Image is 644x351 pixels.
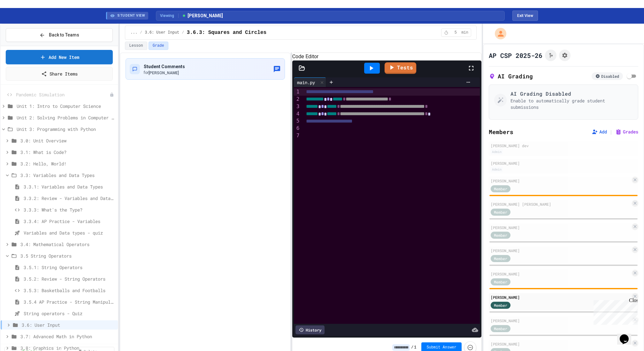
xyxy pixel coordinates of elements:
[491,167,503,172] div: Admin
[545,50,556,61] button: Click to see fork details
[592,129,607,135] button: Add
[3,3,44,41] div: Chat with us now!Close
[591,298,638,325] iframe: chat widget
[24,195,115,202] span: 3.3.2: Review - Variables and Data Types
[615,129,638,135] button: Grades
[609,128,613,136] span: |
[24,287,115,294] span: 3.5.3: Basketballs and Footballs
[294,103,300,110] div: 3
[160,13,179,19] span: Viewing
[294,110,300,118] div: 4
[17,114,115,121] span: Unit 2: Solving Problems in Computer Science
[494,326,507,331] span: Member
[149,42,168,50] button: Grade
[187,29,267,36] span: 3.6.3: Squares and Circles
[494,209,507,215] span: Member
[20,160,115,167] span: 3.2: Hello, World!
[144,70,185,76] div: for
[24,275,115,282] span: 3.5.2: Review - String Operators
[294,96,300,103] div: 2
[491,225,631,230] div: [PERSON_NAME]
[17,103,115,109] span: Unit 1: Intro to Computer Science
[488,26,508,41] div: My Account
[494,302,507,308] span: Member
[294,79,318,86] div: main.py
[292,53,481,60] h6: Code Editor
[491,341,631,347] div: [PERSON_NAME]
[494,256,507,261] span: Member
[294,117,300,125] div: 5
[491,143,636,148] div: [PERSON_NAME] dev
[494,186,507,192] span: Member
[491,149,503,155] div: Admin
[411,345,413,350] span: /
[489,51,542,60] h1: AP CSP 2025-26
[491,178,631,184] div: [PERSON_NAME]
[414,345,416,350] span: 1
[6,67,113,81] a: Share Items
[559,50,571,61] button: Assignment Settings
[117,13,145,19] span: STUDENT VIEW
[491,201,631,207] div: [PERSON_NAME] [PERSON_NAME]
[592,72,623,80] div: Disabled
[20,172,115,179] span: 3.3: Variables and Data Types
[295,325,325,334] div: History
[182,30,184,35] span: /
[494,279,507,285] span: Member
[20,252,115,259] span: 3.5 String Operators
[24,299,115,305] span: 3.5.4 AP Practice - String Manipulation
[491,294,631,300] div: [PERSON_NAME]
[489,127,513,136] h2: Members
[20,333,115,340] span: 3.7: Advanced Math in Python
[20,137,115,144] span: 3.0: Unit Overview
[20,241,115,248] span: 3.4: Mathematical Operators
[625,72,633,80] span: Enable AI Grading
[22,322,115,328] span: 3.6: User Input
[24,310,115,317] span: String operators - Quiz
[510,98,633,110] p: Enable to automatically grade student submissions
[6,50,113,64] a: Add New Item
[491,271,631,277] div: [PERSON_NAME]
[489,72,533,81] h2: AI Grading
[294,77,326,87] div: main.py
[144,64,185,69] span: Student Comments
[512,11,538,21] button: Exit student view
[491,160,636,166] div: [PERSON_NAME]
[24,183,115,190] span: 3.3.1: Variables and Data Types
[145,30,179,35] span: 3.6: User Input
[294,125,300,132] div: 6
[20,149,115,156] span: 3.1: What is Code?
[130,30,137,35] span: ...
[110,92,114,97] div: Unpublished
[24,229,115,236] span: Variables and Data types - quiz
[125,42,147,50] button: Lesson
[494,232,507,238] span: Member
[24,264,115,271] span: 3.5.1: String Operators
[461,30,468,35] span: min
[24,218,115,225] span: 3.3.4: AP Practice - Variables
[491,248,631,253] div: [PERSON_NAME]
[617,325,638,345] iframe: chat widget
[17,126,115,132] span: Unit 3: Programming with Python
[24,206,115,213] span: 3.3.3: What's the Type?
[149,71,179,75] span: [PERSON_NAME]
[49,32,79,38] span: Back to Teams
[510,90,633,98] h3: AI Grading Disabled
[450,30,461,35] span: 5
[182,12,223,19] span: [PERSON_NAME]
[6,28,113,42] button: Back to Teams
[426,345,456,350] span: Submit Answer
[385,62,416,74] a: Tests
[294,88,300,96] div: 1
[294,132,300,139] div: 7
[16,91,110,98] span: Pandemic Simulation
[140,30,142,35] span: /
[491,318,631,323] div: [PERSON_NAME]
